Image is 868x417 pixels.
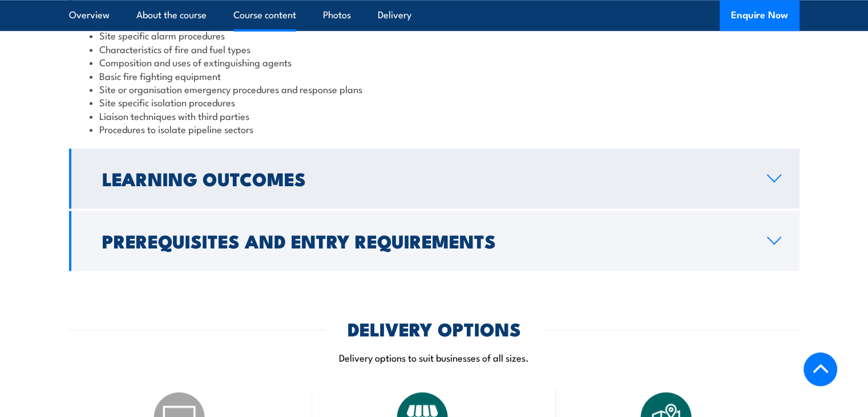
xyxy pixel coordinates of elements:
p: Delivery options to suit businesses of all sizes. [69,351,800,364]
li: Liaison techniques with third parties [90,109,779,122]
li: Site or organisation emergency procedures and response plans [90,82,779,95]
a: Learning Outcomes [69,149,800,209]
li: Site specific alarm procedures [90,29,779,42]
h2: Learning Outcomes [102,170,749,186]
h2: DELIVERY OPTIONS [348,320,521,336]
li: Composition and uses of extinguishing agents [90,55,779,69]
a: Prerequisites and Entry Requirements [69,211,800,271]
li: Procedures to isolate pipeline sectors [90,122,779,135]
li: Characteristics of fire and fuel types [90,42,779,55]
li: Basic fire fighting equipment [90,69,779,82]
h2: Prerequisites and Entry Requirements [102,232,749,248]
li: Site specific isolation procedures [90,95,779,109]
